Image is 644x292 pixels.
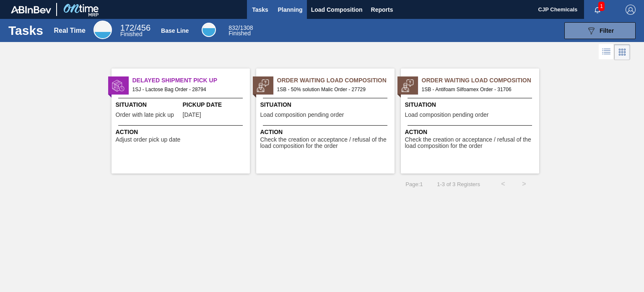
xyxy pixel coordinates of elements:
span: Order Waiting Load Composition [422,76,539,85]
span: Planning [278,5,303,15]
span: Filter [600,27,614,34]
div: Real Time [93,21,112,39]
div: Base Line [202,23,216,37]
span: 172 [120,23,134,32]
span: Situation [405,100,537,109]
div: Base Line [229,25,253,36]
div: Real Time [54,27,86,34]
img: Logout [626,5,636,15]
span: Delayed Shipment Pick Up [132,76,250,85]
span: Action [260,128,392,137]
div: Card Vision [614,44,630,60]
img: status [401,79,414,92]
span: Finished [120,31,143,37]
button: Filter [564,22,636,39]
span: Check the creation or acceptance / refusal of the load composition for the order [260,137,392,150]
span: / 1308 [229,24,253,31]
span: Action [116,128,248,137]
span: 1SJ - Lactose Bag Order - 28794 [132,85,243,94]
span: Check the creation or acceptance / refusal of the load composition for the order [405,137,537,150]
span: 832 [229,24,238,31]
span: 1SB - Antifoam Silfoamex Order - 31706 [422,85,532,94]
span: 1SB - 50% solution Malic Order - 27729 [277,85,388,94]
span: 06/03/2025 [183,112,201,118]
span: Page : 1 [405,181,423,187]
span: Finished [229,30,251,37]
div: Base Line [161,27,189,34]
img: status [112,79,125,92]
div: List Vision [599,44,614,60]
span: 1 [598,2,605,11]
div: Real Time [120,24,151,37]
h1: Tasks [8,26,43,35]
button: < [493,174,514,195]
span: Tasks [251,5,270,15]
span: Action [405,128,537,137]
img: status [257,79,269,92]
span: / 456 [120,23,151,32]
span: Order with late pick up [116,112,174,118]
button: > [514,174,535,195]
span: Pickup Date [183,100,248,109]
span: Situation [116,100,181,109]
span: Load composition pending order [405,112,489,118]
span: Load composition pending order [260,112,344,118]
span: 1 - 3 of 3 Registers [436,181,480,187]
span: Situation [260,100,392,109]
span: Order Waiting Load Composition [277,76,395,85]
button: Notifications [584,4,611,16]
img: TNhmsLtSVTkK8tSr43FrP2fwEKptu5GPRR3wAAAABJRU5ErkJggg== [11,6,51,13]
span: Load Composition [311,5,363,15]
span: Adjust order pick up date [116,137,181,143]
span: Reports [371,5,393,15]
